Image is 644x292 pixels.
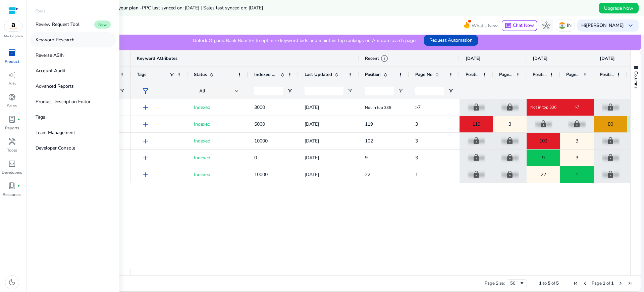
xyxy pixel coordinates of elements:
[305,138,319,144] span: [DATE]
[415,155,418,161] span: 3
[606,280,610,286] span: of
[573,281,578,286] div: First Page
[582,281,588,286] div: Previous Page
[142,87,150,95] span: filter_alt
[17,184,20,187] span: fiber_manual_record
[602,151,620,165] p: Upgrade
[5,58,19,65] p: Product
[602,134,620,148] p: Upgrade
[137,72,146,78] span: Tags
[4,21,22,31] img: amazon.svg
[611,280,614,286] span: 1
[501,151,519,165] p: Upgrade
[501,134,519,148] p: Upgrade
[551,280,555,286] span: of
[559,22,566,29] img: in.svg
[365,87,394,95] input: Position Filter Input
[540,19,553,32] button: hub
[548,280,550,286] span: 5
[142,5,263,11] span: PPC last synced on: [DATE] | Sales last synced on: [DATE]
[305,87,343,95] input: Last Updated Filter Input
[365,138,373,144] span: 102
[365,121,373,127] span: 119
[4,34,23,39] p: Marketplace
[510,280,519,286] div: 50
[542,22,550,30] span: hub
[566,72,580,78] span: Page No
[305,72,332,78] span: Last Updated
[499,72,513,78] span: Page No
[194,104,210,111] span: Indexed
[415,72,432,78] span: Page No
[468,100,485,114] p: Upgrade
[8,137,16,145] span: handyman
[608,117,613,131] span: 80
[602,168,620,181] p: Upgrade
[137,55,177,61] span: Keyword Attributes
[530,105,556,110] span: Not in top 336
[576,168,578,181] span: 1
[365,72,381,78] span: Position
[254,155,257,161] span: 0
[142,137,150,145] span: add
[398,88,403,93] button: Open Filter Menu
[8,182,16,190] span: book_4
[415,138,418,144] span: 3
[7,147,17,153] p: Tools
[602,100,620,114] p: Upgrade
[365,54,388,62] div: Recent
[8,81,16,87] p: Ads
[618,281,623,286] div: Next Page
[365,171,370,178] span: 22
[347,88,353,93] button: Open Filter Menu
[448,88,453,93] button: Open Filter Menu
[541,168,546,181] span: 22
[5,125,19,131] p: Reports
[8,278,16,286] span: dark_mode
[539,134,547,148] span: 102
[581,23,624,28] p: Hi
[466,55,481,61] span: [DATE]
[142,171,150,179] span: add
[415,121,418,127] span: 3
[3,192,21,198] p: Resources
[415,87,444,95] input: Page No Filter Input
[380,54,388,62] span: info
[305,104,319,111] span: [DATE]
[194,155,210,161] span: Indexed
[8,115,16,123] span: lab_profile
[36,98,91,105] p: Product Description Editor
[254,121,265,127] span: 5000
[501,100,519,114] p: Upgrade
[415,104,421,111] span: >7
[254,72,278,78] span: Indexed Products
[533,72,547,78] span: Position
[36,129,75,136] p: Team Management
[365,155,368,161] span: 9
[7,103,17,109] p: Sales
[603,280,605,286] span: 1
[8,160,16,168] span: code_blocks
[36,36,74,43] p: Keyword Research
[633,71,639,88] span: Columns
[194,121,210,127] span: Indexed
[429,37,473,44] span: Request Automation
[600,55,615,61] span: [DATE]
[600,72,614,78] span: Position
[535,117,552,131] p: Upgrade
[36,114,45,121] p: Tags
[199,88,205,94] span: All
[576,134,578,148] span: 3
[513,22,534,29] span: Chat Now
[194,138,210,144] span: Indexed
[508,117,511,131] span: 3
[254,138,268,144] span: 10000
[305,171,319,178] span: [DATE]
[539,280,542,286] span: 1
[502,20,537,31] button: chatChat Now
[466,72,480,78] span: Position
[36,67,65,74] p: Account Audit
[468,134,485,148] p: Upgrade
[576,151,578,165] span: 3
[507,279,527,287] div: Page Size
